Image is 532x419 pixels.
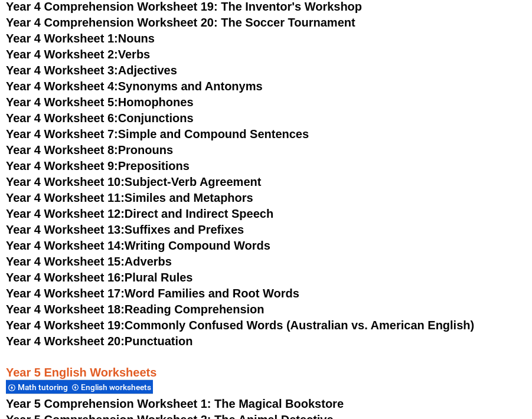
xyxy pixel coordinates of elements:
[6,175,261,188] a: Year 4 Worksheet 10:Subject-Verb Agreement
[70,379,154,394] div: English worksheets
[6,207,273,220] a: Year 4 Worksheet 12:Direct and Indirect Speech
[6,96,194,109] a: Year 4 Worksheet 5:Homophones
[6,127,309,140] a: Year 4 Worksheet 7:Simple and Compound Sentences
[6,287,299,300] a: Year 4 Worksheet 17:Word Families and Root Words
[18,382,71,392] span: Math tutoring
[6,32,155,45] a: Year 4 Worksheet 1:Nouns
[81,382,155,392] span: English worksheets
[6,271,125,284] span: Year 4 Worksheet 16:
[6,239,125,252] span: Year 4 Worksheet 14:
[6,191,253,204] a: Year 4 Worksheet 11:Similes and Metaphors
[6,239,270,252] a: Year 4 Worksheet 14:Writing Compound Words
[6,143,118,156] span: Year 4 Worksheet 8:
[6,96,118,109] span: Year 4 Worksheet 5:
[6,112,194,125] a: Year 4 Worksheet 6:Conjunctions
[6,287,125,300] span: Year 4 Worksheet 17:
[6,127,118,140] span: Year 4 Worksheet 7:
[6,271,192,284] a: Year 4 Worksheet 16:Plural Rules
[6,32,118,45] span: Year 4 Worksheet 1:
[6,335,192,348] a: Year 4 Worksheet 20:Punctuation
[6,112,118,125] span: Year 4 Worksheet 6:
[6,175,125,188] span: Year 4 Worksheet 10:
[6,64,118,77] span: Year 4 Worksheet 3:
[6,379,70,394] div: Math tutoring
[6,223,125,236] span: Year 4 Worksheet 13:
[6,255,172,268] a: Year 4 Worksheet 15:Adverbs
[6,255,125,268] span: Year 4 Worksheet 15:
[6,159,118,172] span: Year 4 Worksheet 9:
[6,80,263,93] a: Year 4 Worksheet 4:Synonyms and Antonyms
[6,349,526,380] h3: Year 5 English Worksheets
[6,319,125,332] span: Year 4 Worksheet 19:
[6,319,474,332] a: Year 4 Worksheet 19:Commonly Confused Words (Australian vs. American English)
[6,191,125,204] span: Year 4 Worksheet 11:
[6,207,125,220] span: Year 4 Worksheet 12:
[6,303,265,316] a: Year 4 Worksheet 18:Reading Comprehension
[6,335,125,348] span: Year 4 Worksheet 20:
[329,286,532,419] iframe: Chat Widget
[6,48,118,61] span: Year 4 Worksheet 2:
[6,397,344,410] a: Year 5 Comprehension Worksheet 1: The Magical Bookstore
[6,16,355,29] a: Year 4 Comprehension Worksheet 20: The Soccer Tournament
[6,64,177,77] a: Year 4 Worksheet 3:Adjectives
[6,223,244,236] a: Year 4 Worksheet 13:Suffixes and Prefixes
[6,80,118,93] span: Year 4 Worksheet 4:
[6,159,190,172] a: Year 4 Worksheet 9:Prepositions
[6,48,150,61] a: Year 4 Worksheet 2:Verbs
[6,143,173,156] a: Year 4 Worksheet 8:Pronouns
[6,303,125,316] span: Year 4 Worksheet 18:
